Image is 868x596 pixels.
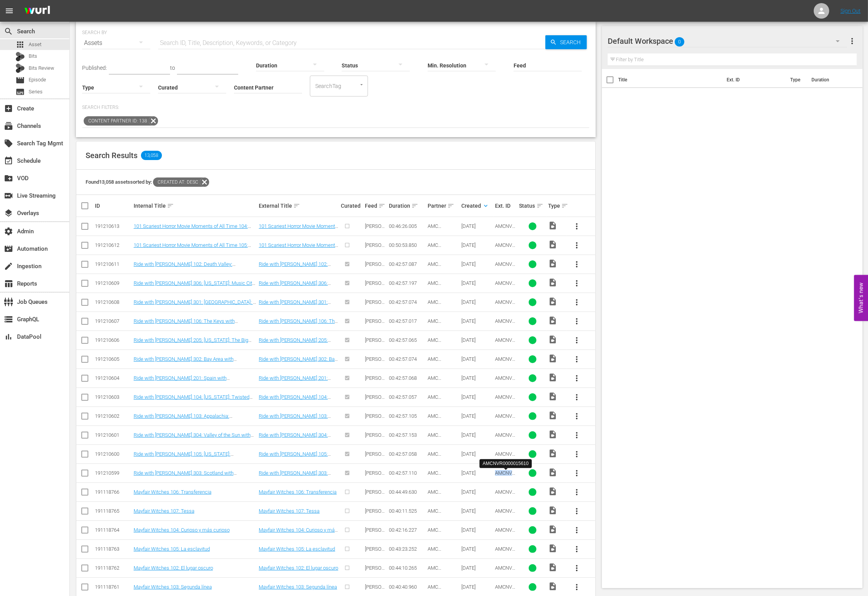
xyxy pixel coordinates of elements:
button: more_vert [567,559,586,577]
div: 00:42:57.017 [389,318,425,324]
span: [PERSON_NAME] Feed [365,527,385,544]
span: more_vert [572,525,581,535]
span: Overlays [4,208,13,218]
div: [DATE] [461,470,493,476]
div: 00:46:26.005 [389,223,425,229]
span: AMCNVR0000070048 [495,546,517,563]
div: [DATE] [461,489,493,495]
span: AMCNVR0000015599 [495,451,517,469]
div: 191210607 [95,318,131,324]
div: 191118765 [95,508,131,514]
span: Series [29,88,43,96]
span: more_vert [572,260,581,269]
span: AMC Networks [428,546,449,558]
div: [DATE] [461,527,493,533]
span: to [170,65,175,71]
div: [DATE] [461,565,493,571]
div: 191118761 [95,584,131,590]
a: Mayfair Witches 102: El lugar oscuro [259,565,338,571]
div: 191210601 [95,432,131,438]
div: Type [548,201,565,210]
div: [DATE] [461,432,493,438]
span: Video [548,278,557,287]
a: Ride with [PERSON_NAME] 303: Scotland with [PERSON_NAME] [134,470,237,482]
span: AMCNVR0000015600 [495,318,517,336]
div: Internal Title [134,201,257,210]
div: Bits [15,52,25,61]
div: [DATE] [461,413,493,419]
span: Video [548,468,557,477]
span: Published: [82,65,107,71]
span: GraphQL [4,315,13,324]
div: [DATE] [461,356,493,362]
div: 191210612 [95,242,131,248]
span: menu [5,6,14,16]
div: 00:42:57.058 [389,451,425,457]
div: Bits Review [15,64,25,73]
span: Live Streaming [4,191,13,200]
span: Ingestion [4,262,13,271]
button: more_vert [567,217,586,236]
span: more_vert [572,241,581,250]
span: AMC Networks [428,394,449,406]
span: AMC Networks [428,223,449,235]
div: Feed [365,201,387,210]
span: AMC Networks [428,432,449,444]
span: Search [557,35,587,49]
span: AMCNVR0000015597 [495,394,517,412]
span: Video [548,240,557,249]
a: Ride with [PERSON_NAME] 201: Spain with [PERSON_NAME] [259,375,331,387]
div: 191118766 [95,489,131,495]
span: AMCNVR0000015608 [495,299,517,317]
span: Channels [4,121,13,131]
span: Job Queues [4,297,13,307]
span: AMC Networks [428,299,449,311]
div: 191210599 [95,470,131,476]
span: Video [548,582,557,591]
div: 00:42:57.068 [389,375,425,381]
span: AMC Networks [428,280,449,292]
img: ans4CAIJ8jUAAAAAAAAAAAAAAAAAAAAAAAAgQb4GAAAAAAAAAAAAAAAAAAAAAAAAJMjXAAAAAAAAAAAAAAAAAAAAAAAAgAT5G... [19,2,56,20]
span: Create [4,104,13,113]
span: Video [548,354,557,363]
span: Video [548,297,557,306]
div: 191210603 [95,394,131,400]
span: [PERSON_NAME] Feed [365,546,385,563]
span: AMCNVR0000070050 [495,508,517,525]
span: Content Partner ID: 138 [84,116,149,126]
a: 101 Scariest Horror Movie Moments of All Time 104: Episode 4: 62-50 [259,223,338,235]
span: AMCNVR0000070049 [495,489,517,506]
a: Ride with [PERSON_NAME] 103: Appalachia: [GEOGRAPHIC_DATA] [259,413,332,425]
div: 191118762 [95,565,131,571]
div: 00:43:23.252 [389,546,425,552]
span: [PERSON_NAME] Feed [365,299,385,317]
a: Sign Out [840,8,861,14]
span: Search Tag Mgmt [4,139,13,148]
span: AMC Networks [428,451,449,463]
span: Video [548,525,557,534]
span: Video [548,259,557,268]
span: [PERSON_NAME] Feed [365,375,385,393]
span: DataPool [4,332,13,341]
span: Video [548,316,557,325]
div: Assets [82,32,150,54]
button: more_vert [567,350,586,369]
span: Found 13,058 assets sorted by: [86,179,209,185]
span: AMCNVR0000015596 [495,413,517,431]
span: Video [548,449,557,458]
div: 00:40:11.525 [389,508,425,514]
button: more_vert [567,255,586,274]
a: Mayfair Witches 102: El lugar oscuro [134,565,213,571]
a: Mayfair Witches 103: Segunda línea [259,584,337,590]
th: Duration [807,69,853,91]
a: Mayfair Witches 106: Transferencia [259,489,337,495]
div: [DATE] [461,451,493,457]
span: AMCNVR0000015601 [495,375,517,393]
span: more_vert [572,582,581,592]
button: more_vert [567,426,586,444]
span: more_vert [572,469,581,478]
div: 191210609 [95,280,131,286]
span: more_vert [572,431,581,440]
button: more_vert [847,32,857,50]
span: [PERSON_NAME] Feed [365,242,385,260]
